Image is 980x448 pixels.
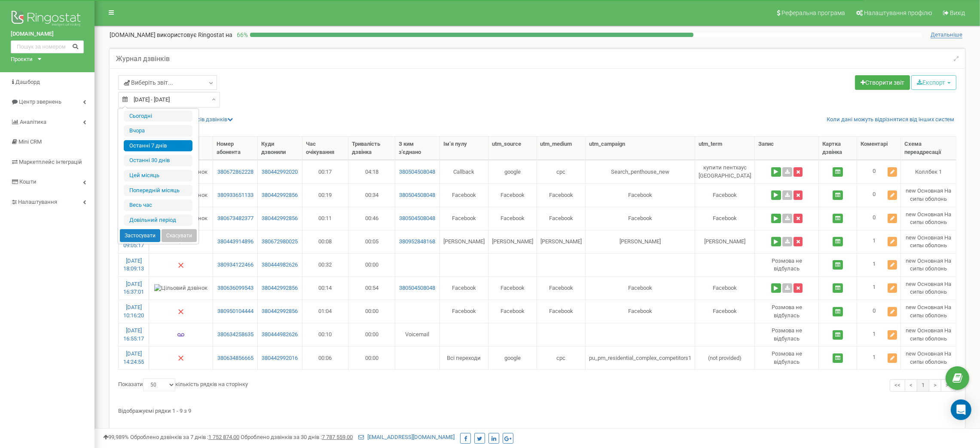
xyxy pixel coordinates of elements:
[586,276,696,300] td: Facebook
[951,399,971,420] div: Open Intercom Messenger
[217,284,254,292] a: 380636099543
[217,331,254,339] a: 380634258635
[586,183,696,206] td: Facebook
[586,230,696,253] td: [PERSON_NAME]
[440,300,488,323] td: Facebook
[177,355,184,362] img: Немає відповіді
[855,75,910,90] a: Створити звіт
[857,323,901,346] td: 1
[123,327,144,342] a: [DATE] 16:55:17
[857,300,901,323] td: 0
[586,160,696,183] td: Search_penthouse_new
[488,207,537,230] td: Facebook
[124,199,192,211] li: Весь час
[905,379,917,392] a: <
[911,75,956,90] button: Експорт
[440,346,488,369] td: Всі переходи
[901,300,956,323] td: new Основная На сипы оболонь
[217,191,254,199] a: 380933651133
[261,168,298,176] a: 380442992020
[261,284,298,292] a: 380442992856
[857,160,901,183] td: 0
[819,137,857,160] th: Картка дзвінка
[177,262,184,269] img: Немає відповіді
[261,261,298,269] a: 380444982626
[232,31,250,39] p: 66 %
[755,253,819,276] td: Розмова не вiдбулась
[901,137,956,160] th: Схема переадресації
[695,183,755,206] td: Facebook
[440,137,488,160] th: Ім‘я пулу
[123,350,144,365] a: [DATE] 14:24:55
[123,258,144,272] a: [DATE] 18:09:13
[124,110,192,122] li: Сьогодні
[537,230,586,253] td: [PERSON_NAME]
[358,434,455,440] a: [EMAIL_ADDRESS][DOMAIN_NAME]
[399,238,436,246] a: 380952848168
[217,168,254,176] a: 380672862228
[864,9,932,16] span: Налаштування профілю
[395,137,440,160] th: З ким з'єднано
[488,346,537,369] td: google
[302,183,348,206] td: 00:19
[695,300,755,323] td: Facebook
[348,300,395,323] td: 00:00
[782,283,792,293] a: Завантажити
[302,137,348,160] th: Час очікування
[695,230,755,253] td: [PERSON_NAME]
[110,31,232,39] p: [DOMAIN_NAME]
[302,346,348,369] td: 00:06
[488,276,537,300] td: Facebook
[901,230,956,253] td: new Основная На сипы оболонь
[399,215,436,223] a: 380504508048
[302,207,348,230] td: 00:11
[782,237,792,246] a: Завантажити
[302,230,348,253] td: 00:08
[695,346,755,369] td: (not provided)
[18,138,42,145] span: Mini CRM
[440,160,488,183] td: Callback
[261,215,298,223] a: 380442992856
[901,183,956,206] td: new Основная На сипы оболонь
[118,378,248,391] label: Показати кількість рядків на сторінку
[537,183,586,206] td: Facebook
[695,160,755,183] td: купити пентхаус [GEOGRAPHIC_DATA]
[399,191,436,199] a: 380504508048
[782,214,792,223] a: Завантажити
[399,168,436,176] a: 380504508048
[901,207,956,230] td: new Основная На сипы оболонь
[116,55,170,63] h5: Журнал дзвінків
[143,378,175,391] select: Показатикількість рядків на сторінку
[217,238,254,246] a: 380443914896
[261,307,298,316] a: 380442992856
[217,354,254,362] a: 380634856665
[18,199,57,205] span: Налаштування
[931,31,962,38] span: Детальніше
[261,191,298,199] a: 380442992856
[19,159,82,165] span: Маркетплейс інтеграцій
[11,40,84,53] input: Пошук за номером
[11,30,84,38] a: [DOMAIN_NAME]
[794,237,803,246] button: Видалити запис
[488,137,537,160] th: utm_sourcе
[217,261,254,269] a: 380934122466
[440,230,488,253] td: [PERSON_NAME]
[20,119,46,125] span: Аналiтика
[695,137,755,160] th: utm_tеrm
[901,253,956,276] td: new Основная На сипы оболонь
[782,167,792,177] a: Завантажити
[901,276,956,300] td: new Основная На сипы оболонь
[537,160,586,183] td: cpc
[348,276,395,300] td: 00:54
[258,137,302,160] th: Куди дзвонили
[118,404,956,415] div: Відображуємі рядки 1 - 9 з 9
[440,183,488,206] td: Facebook
[302,253,348,276] td: 00:32
[162,229,197,242] button: Скасувати
[857,183,901,206] td: 0
[302,323,348,346] td: 00:10
[440,276,488,300] td: Facebook
[917,379,929,392] a: 1
[15,79,40,85] span: Дашборд
[827,116,954,124] a: Коли дані можуть відрізнятися вiд інших систем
